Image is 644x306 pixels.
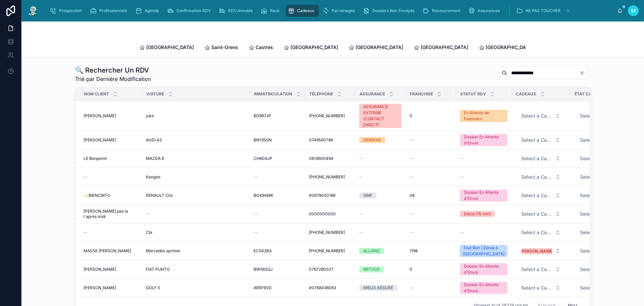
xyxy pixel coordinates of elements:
[410,267,452,272] a: 0
[363,266,380,272] div: NETVOX
[254,211,301,217] a: --
[521,211,552,217] span: Select a Cadeau
[574,110,635,122] a: Select Button
[359,104,401,128] a: ASSURANCE EXTERNE (CONTACT DIRECT)
[410,211,414,217] span: --
[84,174,138,180] a: --
[521,285,552,291] span: Select a Cadeau
[521,174,552,180] span: Select a Cadeau
[146,211,150,217] span: --
[520,248,553,254] div: [PERSON_NAME]
[84,267,138,272] a: [PERSON_NAME]
[372,8,415,13] span: Dossiers Non Envoyés
[574,263,635,276] a: Select Button
[516,208,566,220] a: Select Button
[309,285,351,291] a: #0768436063
[516,152,566,165] button: Select Button
[254,174,258,180] span: --
[363,285,393,291] div: MIEUX ASSURÉ
[516,152,566,165] a: Select Button
[254,91,292,97] span: Immatriculation
[460,110,507,122] a: En Attente de Paiement
[146,230,152,235] span: Cla
[359,230,363,235] span: --
[359,174,401,180] a: --
[145,8,159,13] span: Agenda
[48,5,87,17] a: Prospection
[580,192,622,199] span: Select a État Cadeaux
[410,248,452,254] a: 119€
[254,248,272,254] span: EC542BA
[574,226,635,239] a: Select Button
[205,41,238,55] a: Saint-Orens
[84,248,131,254] span: MASSE [PERSON_NAME]
[421,44,468,51] span: [GEOGRAPHIC_DATA]
[359,211,401,217] a: --
[410,193,452,198] a: 0€
[284,41,338,55] a: [GEOGRAPHIC_DATA]
[356,44,403,51] span: [GEOGRAPHIC_DATA]
[256,44,273,51] span: Castres
[140,41,194,55] a: [GEOGRAPHIC_DATA]
[464,189,503,202] div: Dossier En Attente d'Envoi
[146,248,246,254] a: Mercedes sprinter
[254,193,301,198] a: BG494MK
[516,110,566,122] button: Select Button
[84,285,116,291] span: [PERSON_NAME]
[254,230,301,235] a: --
[254,248,301,254] a: EC542BA
[254,113,271,119] span: BD967JP
[320,5,360,17] a: Parrainages
[631,8,636,13] span: SE
[410,230,452,235] a: --
[514,5,574,17] a: NE PAS TOUCHER
[254,267,301,272] a: BW562QJ
[309,113,351,119] a: [PHONE_NUMBER]
[575,110,635,122] button: Select Button
[574,171,635,183] a: Select Button
[460,282,507,294] a: Dossier En Attente d'Envoi
[410,248,418,254] span: 119€
[410,285,452,291] a: --
[460,263,507,275] a: Dossier En Attente d'Envoi
[309,113,345,119] span: [PHONE_NUMBER]
[410,156,452,161] a: --
[432,8,460,13] span: Recouvrement
[332,8,355,13] span: Parrainages
[84,113,116,119] span: [PERSON_NAME]
[146,248,181,254] span: Mercedes sprinter
[309,174,345,180] span: [PHONE_NUMBER]
[580,174,622,180] span: Select a État Cadeaux
[359,230,401,235] a: --
[478,8,500,13] span: Assurances
[146,174,246,180] a: Kangoo
[165,5,215,17] a: Confirmation RDV
[309,267,351,272] a: 0767290027
[359,156,401,161] a: --
[575,134,635,146] button: Select Button
[254,113,301,119] a: BD967JP
[580,113,622,119] span: Select a État Cadeaux
[359,156,363,161] span: --
[146,44,194,51] span: [GEOGRAPHIC_DATA]
[575,245,635,257] button: Select Button
[516,110,566,122] a: Select Button
[84,209,138,219] a: [PERSON_NAME] pas la l'après midi
[516,171,566,183] button: Select Button
[410,193,415,198] span: 0€
[460,91,486,97] span: Statut RDV
[463,245,504,257] div: Tout Bon | Décla à [GEOGRAPHIC_DATA]
[359,137,401,143] a: ORNIKAR
[580,155,622,162] span: Select a État Cadeaux
[410,137,414,143] span: --
[410,174,452,180] a: --
[270,8,280,13] span: Rack
[309,230,345,235] span: [PHONE_NUMBER]
[580,285,622,291] span: Select a État Cadeaux
[464,110,503,122] div: En Attente de Paiement
[84,267,116,272] span: [PERSON_NAME]
[146,137,246,143] a: AUDI A3
[414,41,468,55] a: [GEOGRAPHIC_DATA]
[410,91,433,97] span: Franchise
[460,230,507,235] a: --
